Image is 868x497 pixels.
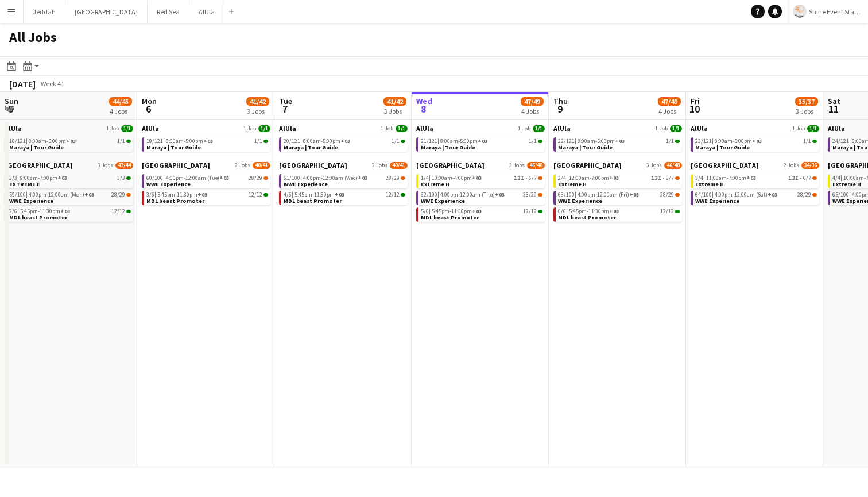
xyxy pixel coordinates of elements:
[538,176,542,180] span: 6/7
[5,96,18,106] span: Sun
[60,207,70,215] span: +03
[203,137,213,145] span: +03
[279,161,347,169] span: Riyadh
[695,192,714,198] span: 64/100
[284,137,405,151] a: 20/121|8:00am-5:00pm+031/1Maraya | Tour Guide
[849,191,851,198] span: |
[421,191,542,204] a: 62/100|4:00pm-12:00am (Thu)+0328/29WWE Experience
[792,125,805,132] span: 1 Job
[553,161,682,224] div: [GEOGRAPHIC_DATA]3 Jobs46/482/4|12:00am-7:00pm+0313I•6/7Extreme H63/100|4:00pm-12:00am (Fri)+0328...
[24,1,65,23] button: Jeddah
[115,162,133,169] span: 43/44
[429,174,431,182] span: |
[386,192,400,198] span: 12/12
[553,96,568,106] span: Thu
[558,192,576,198] span: 63/100
[335,191,344,198] span: +03
[695,144,750,151] span: Maraya | Tour Guide
[421,180,449,188] span: Extreme H
[219,174,229,182] span: +03
[421,207,542,221] a: 5/6|5:45pm-11:30pm+0312/12MDL beast Promoter
[440,192,505,198] span: 4:00pm-12:00am (Thu)
[284,191,405,204] a: 4/6|5:45pm-11:30pm+0312/12MDL beast Promoter
[197,191,207,198] span: +03
[416,96,432,106] span: Wed
[715,138,762,144] span: 8:00am-5:00pm
[695,175,817,181] div: •
[5,124,133,133] a: AlUla1 Job1/1
[784,162,799,169] span: 2 Jobs
[712,137,714,145] span: |
[675,176,680,180] span: 6/7
[249,192,262,198] span: 12/12
[575,137,576,145] span: |
[416,124,545,161] div: AlUla1 Job1/121/121|8:00am-5:00pm+031/1Maraya | Tour Guide
[666,175,674,181] span: 6/7
[416,161,485,169] span: Riyadh
[142,124,270,161] div: AlUla1 Job1/119/121|8:00am-5:00pm+031/1Maraya | Tour Guide
[558,214,616,221] span: MDL beast Promoter
[432,175,482,181] span: 10:00am-4:00pm
[558,180,587,188] span: Extreme H
[840,174,842,182] span: |
[416,161,545,224] div: [GEOGRAPHIC_DATA]3 Jobs46/481/4|10:00am-4:00pm+0313I•6/7Extreme H62/100|4:00pm-12:00am (Thu)+0328...
[533,125,545,132] span: 1/1
[126,193,131,197] span: 28/29
[5,124,22,133] span: AlUla
[300,137,302,145] span: |
[9,180,40,188] span: EXTREME E
[140,102,157,115] span: 6
[254,138,262,144] span: 1/1
[98,162,113,169] span: 3 Jobs
[38,79,67,88] span: Week 41
[279,124,408,161] div: AlUla1 Job1/120/121|8:00am-5:00pm+031/1Maraya | Tour Guide
[575,191,576,198] span: |
[812,140,817,143] span: 1/1
[666,138,674,144] span: 1/1
[646,162,662,169] span: 3 Jobs
[9,197,53,205] span: WWE Experience
[111,192,125,198] span: 28/29
[279,124,296,133] span: AlUla
[284,138,302,144] span: 20/121
[655,125,668,132] span: 1 Job
[558,209,568,214] span: 6/6
[106,125,119,132] span: 1 Job
[148,1,189,23] button: Red Sea
[658,107,680,115] div: 4 Jobs
[558,191,680,204] a: 63/100|4:00pm-12:00am (Fri)+0328/29WWE Experience
[832,180,861,188] span: Extreme H
[695,191,817,204] a: 64/100|4:00pm-12:00am (Sat)+0328/29WWE Experience
[20,209,70,214] span: 5:45pm-11:30pm
[558,207,680,221] a: 6/6|5:45pm-11:30pm+0312/12MDL beast Promoter
[809,7,863,16] span: Shine Event Staffing
[529,175,537,181] span: 6/7
[609,174,619,182] span: +03
[768,191,777,198] span: +03
[421,214,479,221] span: MDL beast Promoter
[569,209,619,214] span: 5:45pm-11:30pm
[664,162,682,169] span: 46/48
[695,175,705,181] span: 3/4
[651,175,661,181] span: 13I
[437,137,439,145] span: |
[235,162,250,169] span: 2 Jobs
[432,209,482,214] span: 5:45pm-11:30pm
[691,124,708,133] span: AlUla
[292,191,293,198] span: |
[421,144,475,151] span: Maraya | Tour Guide
[146,191,268,204] a: 3/6|5:45pm-11:30pm+0312/12MDL beast Promoter
[284,174,405,187] a: 61/100|4:00pm-12:00am (Wed)+0328/29WWE Experience
[249,175,262,181] span: 28/29
[437,191,439,198] span: |
[109,97,132,106] span: 44/45
[518,125,530,132] span: 1 Job
[189,1,224,23] button: AlUla
[146,175,165,181] span: 60/100
[832,175,842,181] span: 4/4
[578,138,625,144] span: 8:00am-5:00pm
[66,137,76,145] span: +03
[17,207,19,215] span: |
[796,107,817,115] div: 3 Jobs
[832,192,851,198] span: 65/100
